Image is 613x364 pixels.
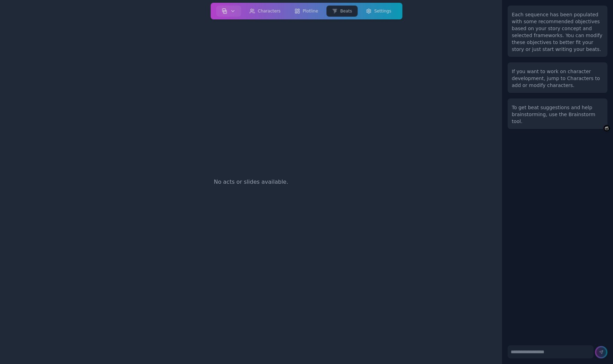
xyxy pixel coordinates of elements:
[214,178,288,186] span: No acts or slides available.
[512,104,603,125] div: To get beat suggestions and help brainstorming, use the Brainstorm tool.
[244,6,286,17] button: Characters
[360,6,397,17] button: Settings
[325,4,359,18] a: Beats
[243,4,288,18] a: Characters
[603,125,610,132] button: Brainstorm
[512,68,603,89] div: If you want to work on character development, jump to Characters to add or modify characters.
[512,11,603,53] div: Each sequence has been populated with some recommended objectives based on your story concept and...
[326,6,357,17] button: Beats
[222,8,227,14] img: storyboard
[289,6,323,17] button: Plotline
[287,4,325,18] a: Plotline
[359,4,398,18] a: Settings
